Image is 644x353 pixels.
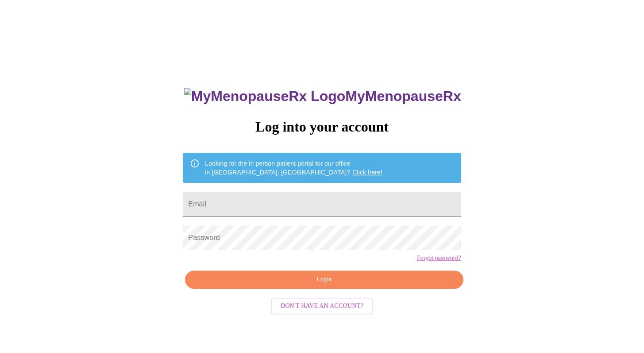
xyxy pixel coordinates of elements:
[352,169,382,176] a: Click here!
[184,88,461,105] h3: MyMenopauseRx
[184,88,345,105] img: MyMenopauseRx Logo
[183,119,461,135] h3: Log into your account
[271,298,373,315] button: Don't have an account?
[269,302,375,309] a: Don't have an account?
[195,274,453,285] span: Login
[185,271,463,289] button: Login
[417,255,461,262] a: Forgot password?
[205,155,382,180] div: Looking for the in person patient portal for our office in [GEOGRAPHIC_DATA], [GEOGRAPHIC_DATA]?
[281,301,363,312] span: Don't have an account?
